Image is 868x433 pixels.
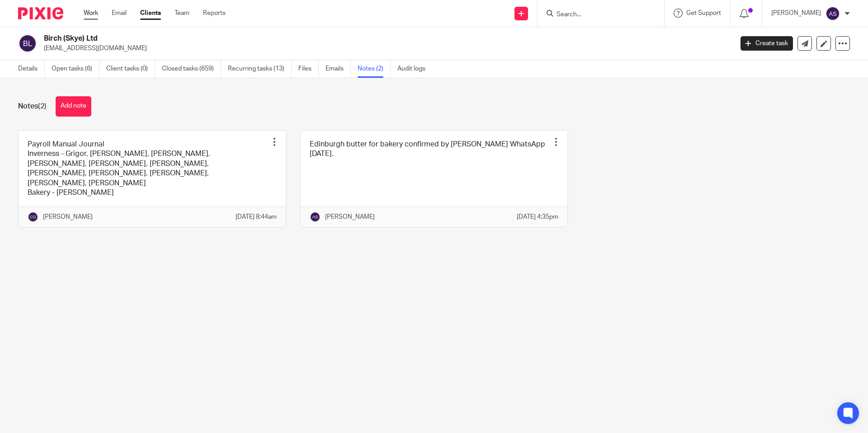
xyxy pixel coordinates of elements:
img: svg%3E [28,212,38,222]
img: svg%3E [310,212,321,222]
span: Get Support [686,10,721,16]
button: Add note [56,96,91,117]
p: [PERSON_NAME] [325,212,375,221]
p: [DATE] 8:44am [236,212,277,221]
a: Emails [325,60,351,78]
a: Client tasks (0) [106,60,155,78]
a: Reports [203,9,226,18]
img: svg%3E [18,34,37,53]
a: Closed tasks (659) [162,60,221,78]
a: Details [18,60,45,78]
a: Audit logs [397,60,432,78]
a: Team [175,9,189,18]
span: (2) [38,103,47,110]
a: Notes (2) [358,60,391,78]
a: Files [298,60,319,78]
a: Open tasks (6) [52,60,99,78]
a: Recurring tasks (13) [228,60,292,78]
a: Email [112,9,127,18]
p: [PERSON_NAME] [771,9,821,18]
img: Pixie [18,7,63,19]
a: Work [84,9,98,18]
input: Search [556,11,637,19]
p: [DATE] 4:35pm [517,212,558,221]
a: Clients [140,9,161,18]
h1: Notes [18,102,47,111]
a: Create task [741,36,793,51]
p: [PERSON_NAME] [43,212,93,221]
h2: Birch (Skye) Ltd [44,34,590,43]
p: [EMAIL_ADDRESS][DOMAIN_NAME] [44,44,727,53]
img: svg%3E [826,6,840,21]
